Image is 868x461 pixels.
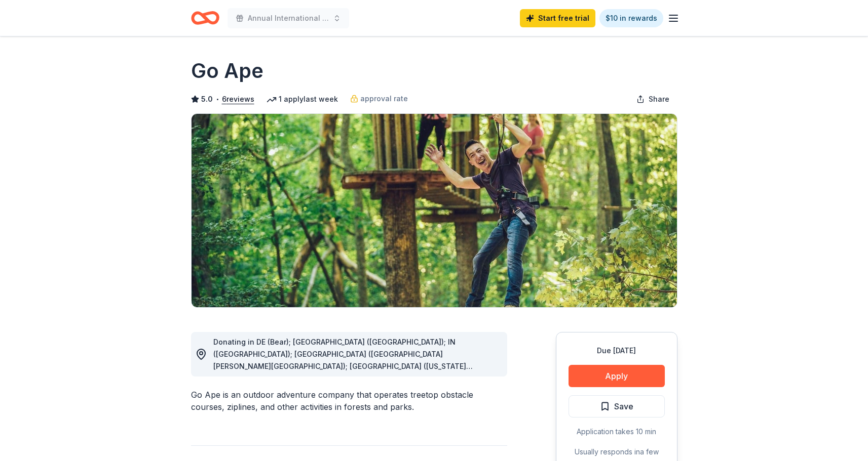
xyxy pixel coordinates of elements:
[213,338,480,443] span: Donating in DE (Bear); [GEOGRAPHIC_DATA] ([GEOGRAPHIC_DATA]); IN ([GEOGRAPHIC_DATA]); [GEOGRAPHIC...
[569,365,665,387] button: Apply
[192,114,677,307] img: Image for Go Ape
[191,57,263,85] h1: Go Ape
[569,395,665,417] button: Save
[201,93,213,105] span: 5.0
[599,9,663,27] a: $10 in rewards
[228,8,349,28] button: Annual International Dinner
[267,93,338,105] div: 1 apply last week
[222,93,254,105] button: 6reviews
[628,89,677,109] button: Share
[191,389,507,413] div: Go Ape is an outdoor adventure company that operates treetop obstacle courses, ziplines, and othe...
[360,93,408,105] span: approval rate
[649,93,669,105] span: Share
[569,426,665,438] div: Application takes 10 min
[191,6,219,30] a: Home
[614,400,633,413] span: Save
[350,93,408,105] a: approval rate
[569,345,665,357] div: Due [DATE]
[215,95,219,103] span: •
[248,12,329,24] span: Annual International Dinner
[520,9,595,27] a: Start free trial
